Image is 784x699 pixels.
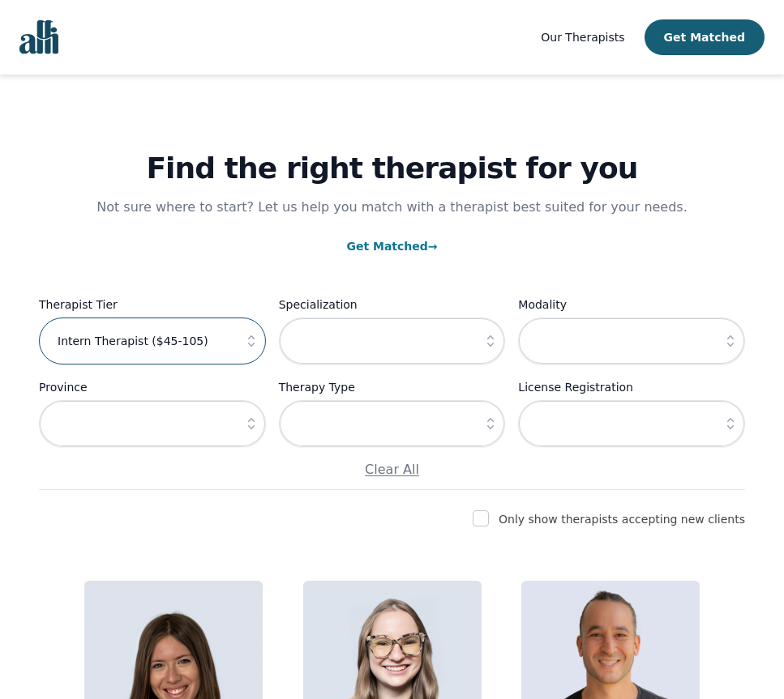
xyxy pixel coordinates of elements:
span: Our Therapists [541,31,624,44]
label: Only show therapists accepting new clients [499,513,745,526]
label: License Registration [518,377,745,397]
img: alli logo [19,20,58,54]
label: Modality [518,295,745,314]
h1: Find the right therapist for you [39,152,745,185]
button: Get Matched [645,19,765,55]
a: Get Matched [346,240,437,253]
span: → [428,240,438,253]
label: Province [39,377,266,397]
label: Therapy Type [279,377,506,397]
p: Not sure where to start? Let us help you match with a therapist best suited for your needs. [81,198,704,217]
label: Therapist Tier [39,295,266,314]
label: Specialization [279,295,506,314]
a: Our Therapists [541,28,624,47]
p: Clear All [39,460,745,479]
